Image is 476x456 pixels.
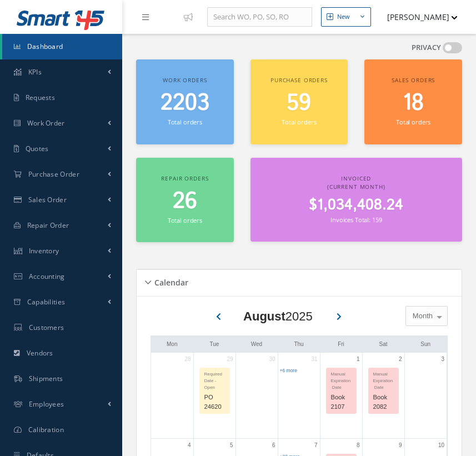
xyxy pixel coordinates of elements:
[173,186,197,217] span: 26
[207,7,312,27] input: Search WO, PO, SO, RO
[27,42,63,51] span: Dashboard
[267,353,277,365] a: July 30, 2025
[208,339,222,349] a: Tuesday
[161,87,209,119] span: 2203
[243,309,285,323] b: August
[354,439,362,452] a: August 8, 2025
[330,216,382,224] small: Invoices Total: 159
[410,310,433,322] span: Month
[369,391,398,413] div: Book 2082
[403,87,424,119] span: 18
[354,353,362,365] a: August 1, 2025
[200,391,229,413] div: PO 24620
[436,439,447,452] a: August 10, 2025
[27,221,69,230] span: Repair Order
[151,353,193,439] td: July 28, 2025
[327,391,356,413] div: Book 2107
[161,174,208,182] span: Repair orders
[309,353,319,365] a: July 31, 2025
[27,118,65,128] span: Work Order
[250,59,348,144] a: Purchase orders 59 Total orders
[249,339,264,349] a: Wednesday
[312,439,320,452] a: August 7, 2025
[292,339,305,349] a: Thursday
[27,297,66,307] span: Capabilities
[321,7,371,27] button: New
[327,368,356,391] div: Manual Expiration Date
[282,118,316,126] small: Total orders
[397,353,404,365] a: August 2, 2025
[404,353,447,439] td: August 3, 2025
[151,274,188,288] h5: Calendar
[327,183,385,191] span: (Current Month)
[287,87,311,119] span: 59
[392,76,435,84] span: Sales orders
[136,158,234,243] a: Repair orders 26 Total orders
[341,174,371,182] span: Invoiced
[337,12,350,22] div: New
[168,118,202,126] small: Total orders
[193,353,236,439] td: July 29, 2025
[270,76,328,84] span: Purchase orders
[418,339,433,349] a: Sunday
[243,307,313,325] div: 2025
[29,246,59,255] span: Inventory
[29,374,63,383] span: Shipments
[335,339,347,349] a: Friday
[29,399,64,409] span: Employees
[28,169,79,179] span: Purchase Order
[136,59,234,144] a: Work orders 2203 Total orders
[362,353,404,439] td: August 2, 2025
[280,368,297,373] a: Show 6 more events
[369,368,398,391] div: Manual Expiration Date
[164,339,179,349] a: Monday
[228,439,236,452] a: August 5, 2025
[182,353,193,365] a: July 28, 2025
[168,216,202,224] small: Total orders
[28,67,42,77] span: KPIs
[278,353,320,439] td: July 31, 2025
[397,439,404,452] a: August 9, 2025
[439,353,447,365] a: August 3, 2025
[163,76,207,84] span: Work orders
[224,353,235,365] a: July 29, 2025
[377,339,389,349] a: Saturday
[28,425,64,434] span: Calibration
[186,439,193,452] a: August 4, 2025
[29,272,65,281] span: Accounting
[236,353,278,439] td: July 30, 2025
[320,353,362,439] td: August 1, 2025
[250,158,462,242] a: Invoiced (Current Month) $1,034,408.24 Invoices Total: 159
[270,439,278,452] a: August 6, 2025
[200,368,229,391] div: Required Date - Open
[396,118,430,126] small: Total orders
[29,323,64,332] span: Customers
[412,42,441,53] label: PRIVACY
[377,6,458,28] button: [PERSON_NAME]
[27,348,53,358] span: Vendors
[309,194,403,216] span: $1,034,408.24
[26,93,55,102] span: Requests
[364,59,462,144] a: Sales orders 18 Total orders
[2,34,122,59] a: Dashboard
[26,144,49,153] span: Quotes
[28,195,67,204] span: Sales Order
